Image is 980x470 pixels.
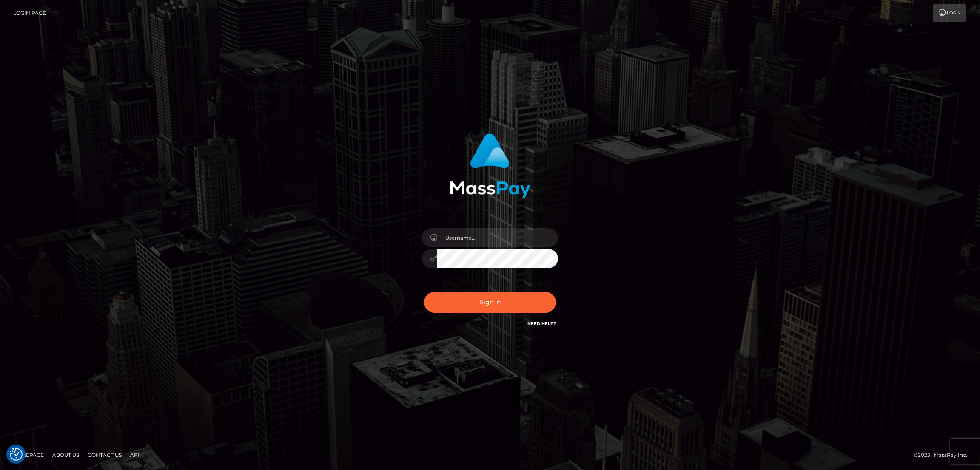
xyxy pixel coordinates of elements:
[127,448,143,462] a: API
[84,448,125,462] a: Contact Us
[49,448,83,462] a: About Us
[9,448,47,462] a: Homepage
[437,228,558,247] input: Username...
[933,4,966,22] a: Login
[10,448,23,461] img: Revisit consent button
[10,448,23,461] button: Consent Preferences
[450,133,530,198] img: MassPay Login
[13,4,46,22] a: Login Page
[527,321,556,326] a: Need Help?
[424,292,556,313] button: Sign in
[914,450,974,460] div: © 2025 , MassPay Inc.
